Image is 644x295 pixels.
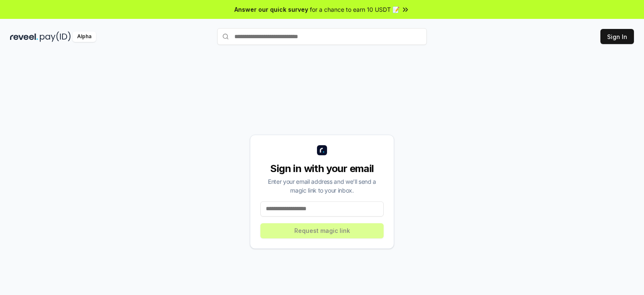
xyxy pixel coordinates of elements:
img: logo_small [317,145,327,155]
img: pay_id [40,31,71,42]
div: Alpha [73,31,96,42]
button: Sign In [600,29,634,44]
span: for a chance to earn 10 USDT 📝 [310,5,400,14]
div: Sign in with your email [260,162,384,175]
span: Answer our quick survey [234,5,308,14]
img: reveel_dark [10,31,38,42]
div: Enter your email address and we’ll send a magic link to your inbox. [260,177,384,195]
